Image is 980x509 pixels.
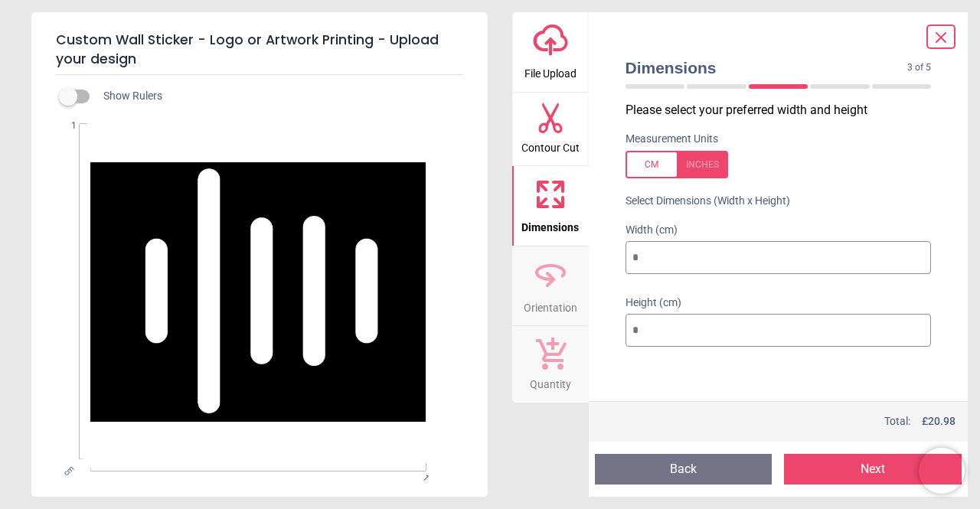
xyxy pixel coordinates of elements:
[922,414,955,429] span: £
[626,132,718,147] label: Measurement Units
[595,454,773,485] button: Back
[626,57,908,79] span: Dimensions
[512,12,589,92] button: File Upload
[512,93,589,166] button: Contour Cut
[530,370,571,393] span: Quantity
[521,133,580,156] span: Contour Cut
[524,59,577,82] span: File Upload
[626,223,932,238] label: Width (cm)
[626,295,932,311] label: Height (cm)
[626,102,944,119] p: Please select your preferred width and height
[919,448,965,494] iframe: Brevo live chat
[521,213,579,236] span: Dimensions
[62,464,76,478] span: cm
[56,24,463,75] h5: Custom Wall Sticker - Logo or Artwork Printing - Upload your design
[419,472,429,482] span: 1
[524,293,577,316] span: Orientation
[907,61,931,74] span: 3 of 5
[512,246,589,326] button: Orientation
[512,166,589,246] button: Dimensions
[624,414,956,429] div: Total:
[784,454,962,485] button: Next
[613,194,790,209] label: Select Dimensions (Width x Height)
[512,326,589,403] button: Quantity
[928,415,955,427] span: 20.98
[68,87,488,106] div: Show Rulers
[47,119,77,132] span: 1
